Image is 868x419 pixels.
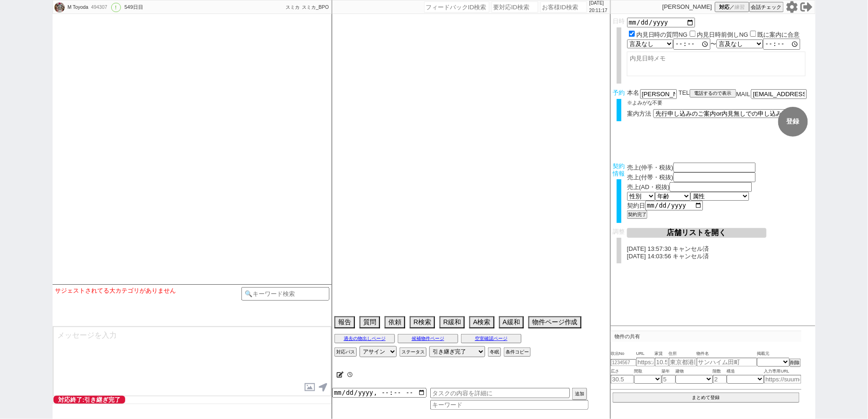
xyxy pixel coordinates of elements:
button: 依頼 [385,316,405,328]
button: 追加 [572,388,587,400]
span: スミカ [286,5,300,10]
button: 対応パス [334,347,357,357]
span: 物件名 [697,350,757,358]
p: [PERSON_NAME] [662,3,712,11]
span: 案内方法 [627,110,651,117]
input: 10.5 [655,358,669,367]
span: ※よみがな不要 [627,100,663,105]
p: [DATE] 13:57:30 キャンセル済 [627,245,813,253]
div: 494307 [88,4,109,11]
span: 本名 [627,89,639,99]
span: 会話チェック [751,4,782,11]
button: 削除 [790,359,801,367]
input: タスクの内容を詳細に [430,388,570,398]
span: 住所 [669,350,697,358]
div: 〜 [627,39,813,50]
button: 会話チェック [749,2,784,12]
input: 2 [713,375,727,384]
div: ! [111,3,121,12]
input: 5 [662,375,676,384]
button: A検索 [469,316,494,328]
input: 要対応ID検索 [492,1,538,13]
span: 予約 [613,89,625,96]
span: 家賃 [655,350,669,358]
div: M Toyoda [66,4,88,11]
input: お客様ID検索 [541,1,587,13]
button: 条件コピー [504,347,531,357]
button: 登録 [778,107,808,137]
span: 建物 [676,368,713,375]
p: 20:11:17 [589,7,608,14]
div: 売上(仲手・税抜) [627,163,813,172]
span: 階数 [713,368,727,375]
span: 広さ [611,368,634,375]
span: 間取 [634,368,662,375]
label: 内見日時の質問NG [636,31,688,38]
button: R緩和 [440,316,465,328]
button: 冬眠 [488,347,501,357]
button: 過去の物出しページ [334,334,395,343]
button: 契約完了 [627,210,648,219]
button: 質問 [360,316,380,328]
span: スミカ_BPO [302,5,329,10]
span: 吹出No [611,350,636,358]
button: A緩和 [499,316,524,328]
button: 電話するので表示 [690,89,736,98]
input: フィードバックID検索 [424,1,489,13]
button: 空室確認ページ [461,334,521,343]
label: 内見日時前倒しNG [697,31,749,38]
div: 売上(AD・税抜) [627,182,813,192]
span: 調整 [613,228,625,235]
button: 対応／練習 [715,2,749,12]
input: キーワード [430,400,588,410]
button: 報告 [334,316,355,328]
button: 店舗リストを開く [627,228,767,238]
span: MAIL [736,91,750,98]
button: まとめて登録 [613,393,800,403]
button: 物件ページ作成 [528,316,581,328]
button: 候補物件ページ [398,334,458,343]
span: URL [636,350,655,358]
input: 30.5 [611,375,634,384]
span: 対応 [720,4,730,11]
input: 1234567 [611,359,636,366]
span: 掲載元 [757,350,770,358]
label: 既に案内に合意 [758,31,800,38]
div: 549日目 [125,4,143,11]
span: TEL [679,89,690,96]
input: https://suumo.jp/chintai/jnc_000022489271 [764,375,801,384]
span: 築年 [662,368,676,375]
div: サジェストされてる大カテゴリがありません [55,287,241,295]
input: https://suumo.jp/chintai/jnc_000022489271 [636,358,655,367]
span: 構造 [727,368,764,375]
span: 入力専用URL [764,368,801,375]
button: ステータス [400,347,427,357]
input: サンハイム田町 [697,358,757,367]
p: 物件の共有 [611,331,801,342]
button: R検索 [410,316,435,328]
span: 練習 [735,4,745,11]
input: 東京都港区海岸３ [669,358,697,367]
p: [DATE] 14:03:56 キャンセル済 [627,253,813,260]
img: 0hWf7mkIhYCEkaFCCI_Od2NmpECyM5ZVFbMyZPKCccVHpwd08eZHoQL31HUnAndB9KNHZPLSpEXn4WB38vBEL0fR0kVn4jIEk... [54,2,65,13]
span: 日時 [613,18,625,25]
input: 🔍キーワード検索 [241,287,329,301]
div: 契約日 [627,201,813,210]
span: 契約情報 [613,163,625,177]
span: 対応終了:引き継ぎ完了 [53,396,125,404]
div: 売上(付帯・税抜) [627,172,813,182]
